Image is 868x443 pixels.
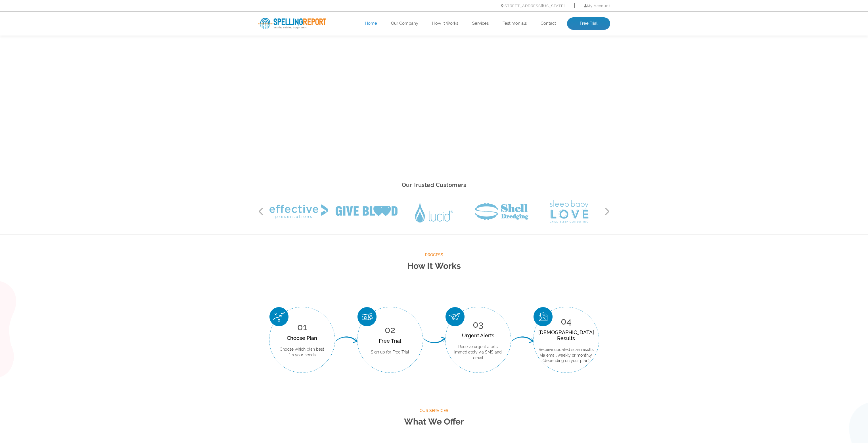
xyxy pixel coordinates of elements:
[258,259,610,274] h2: How It Works
[385,325,395,335] span: 02
[278,347,326,358] p: Choose which plan best fits your needs
[278,335,326,341] div: Choose Plan
[258,407,610,414] span: Our Services
[371,338,409,344] div: Free Trial
[534,307,553,326] img: Scan Result
[269,204,328,219] img: Effective
[454,344,502,361] p: Receive urgent alerts immediately via SMS and email
[297,322,307,332] span: 01
[561,316,572,326] span: 04
[550,200,589,223] img: Sleep Baby Love
[473,319,483,330] span: 03
[258,180,610,190] h2: Our Trusted Customers
[538,347,594,364] p: Receive updated scan results via email weekly or monthly (depending on your plan)
[336,206,398,217] img: Give Blood
[475,203,528,220] img: Shell Dredging
[258,251,610,259] span: Process
[357,307,377,326] img: Free Trial
[258,414,610,429] h2: What We Offer
[415,201,453,222] img: Lucid
[258,207,264,216] button: Previous
[445,307,465,326] img: Urgent Alerts
[269,307,288,326] img: Choose Plan
[605,207,610,216] button: Next
[454,332,502,338] div: Urgent Alerts
[538,329,594,341] div: [DEMOGRAPHIC_DATA] Results
[371,350,409,355] p: Sign up for Free Trial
